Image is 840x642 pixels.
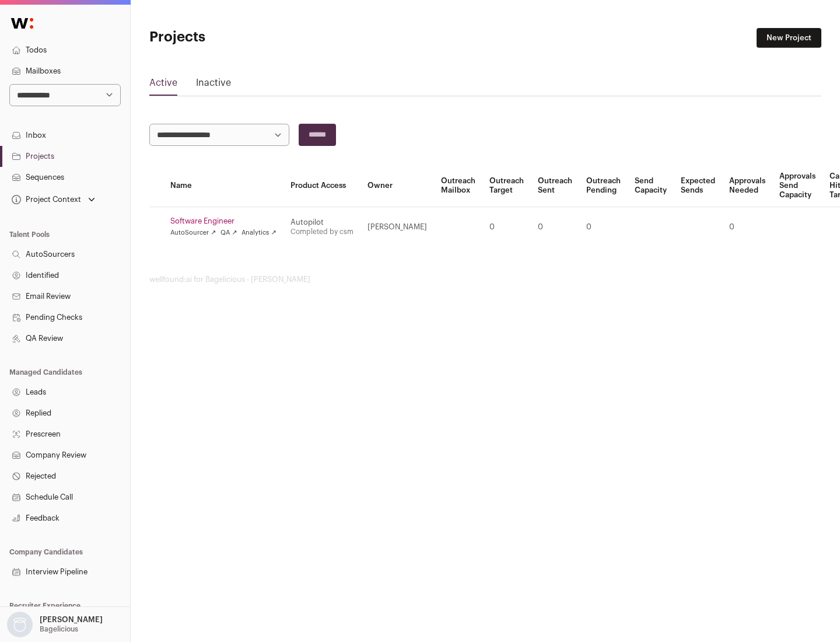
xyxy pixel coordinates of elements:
[434,165,482,207] th: Outreach Mailbox
[360,165,434,207] th: Owner
[628,165,674,207] th: Send Capacity
[283,165,360,207] th: Product Access
[674,165,722,207] th: Expected Sends
[7,612,33,637] img: nopic.png
[360,207,434,247] td: [PERSON_NAME]
[722,165,772,207] th: Approvals Needed
[482,207,531,247] td: 0
[40,624,78,634] p: Bagelicious
[149,76,177,95] a: Active
[170,228,216,238] a: AutoSourcer ↗
[196,76,231,95] a: Inactive
[242,228,276,238] a: Analytics ↗
[149,28,373,47] h1: Projects
[772,165,822,207] th: Approvals Send Capacity
[579,165,628,207] th: Outreach Pending
[170,217,276,226] a: Software Engineer
[9,195,81,204] div: Project Context
[482,165,531,207] th: Outreach Target
[5,12,40,35] img: Wellfound
[579,207,628,247] td: 0
[290,218,353,227] div: Autopilot
[757,28,821,48] a: New Project
[531,165,579,207] th: Outreach Sent
[220,228,237,238] a: QA ↗
[163,165,283,207] th: Name
[40,615,103,624] p: [PERSON_NAME]
[9,191,97,208] button: Open dropdown
[722,207,772,247] td: 0
[531,207,579,247] td: 0
[149,275,821,284] footer: wellfound:ai for Bagelicious - [PERSON_NAME]
[290,228,353,235] a: Completed by csm
[5,612,105,637] button: Open dropdown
